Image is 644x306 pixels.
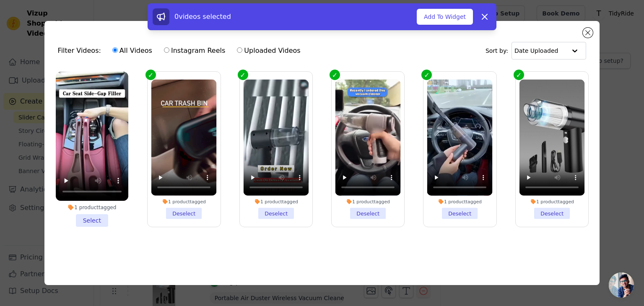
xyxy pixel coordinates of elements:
[236,45,301,56] label: Uploaded Videos
[427,199,493,205] div: 1 product tagged
[164,45,226,56] label: Instagram Reels
[519,199,585,205] div: 1 product tagged
[243,199,309,205] div: 1 product tagged
[417,9,473,25] button: Add To Widget
[56,204,128,211] div: 1 product tagged
[486,42,587,60] div: Sort by:
[174,13,231,21] span: 0 videos selected
[58,41,305,60] div: Filter Videos:
[151,199,217,205] div: 1 product tagged
[335,199,401,205] div: 1 product tagged
[609,272,634,298] a: Open chat
[112,45,153,56] label: All Videos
